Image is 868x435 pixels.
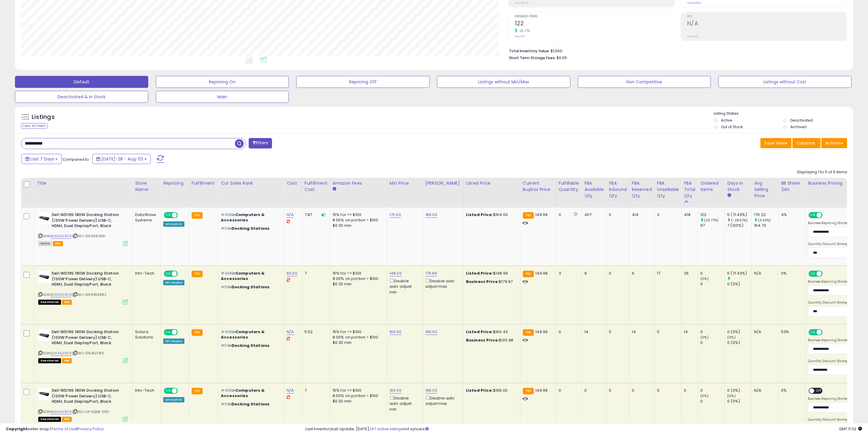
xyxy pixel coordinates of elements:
div: 418 [684,212,693,217]
small: FBA [192,212,203,219]
a: B08XNJDRFB [51,351,71,356]
a: Terms of Use [51,426,77,432]
img: 316FBdvsaBL._SL40_.jpg [38,271,50,283]
div: 17 [657,271,677,276]
div: 0 [609,212,625,217]
div: 0 [559,329,577,335]
label: Out of Stock [721,124,743,129]
b: Listed Price: [466,270,493,276]
p: in [221,226,279,231]
div: Last InventoryLab Update: [DATE], not synced. [305,426,862,432]
div: 414 [632,212,650,217]
div: 407 [584,212,602,217]
div: 0 [700,329,725,335]
span: OFF [822,330,831,335]
small: (0%) [727,335,736,340]
span: ON [809,213,817,218]
div: ASIN: [38,212,128,245]
label: Quantity Discount Strategy: [808,359,851,363]
span: OFF [177,213,187,218]
div: 0 [609,271,625,276]
b: Dell WD19S 180W Docking Station (130W Power Delivery) USB-C, HDMI, Dual DisplayPort, Black [52,271,124,289]
span: | SKU: U4-5QQK-ZRFI [72,409,109,414]
button: Repricing Off [296,76,430,88]
a: Privacy Policy [77,426,104,432]
div: Amazon AI [163,221,184,227]
span: Computers & Accessories [221,212,265,223]
span: #51 [221,343,228,348]
div: 122 [700,212,725,217]
span: FBA [62,300,72,305]
div: 0 [700,399,725,404]
div: 15% for <= $100 [333,388,382,393]
div: FBA Unsellable Qty [657,180,679,199]
a: 147 active listings [370,426,403,432]
span: 149.99 [535,329,548,335]
div: 0 (0%) [727,281,751,287]
div: DataWave Systems [135,212,156,223]
p: in [221,343,279,348]
small: (0%) [700,393,709,398]
div: 97 [700,223,725,228]
b: Dell WD19S 180W Docking Station (130W Power Delivery) USB-C, HDMI, Dual DisplayPort, Black [52,388,124,406]
div: 8.00% on portion > $100 [333,393,382,399]
a: B08XNJDRFB [51,234,71,239]
div: 0 [609,388,625,393]
div: $135.98 [466,338,516,343]
span: #468 [221,387,232,393]
div: Disable auto adjust min [389,278,418,295]
div: BB Share 24h. [781,180,803,193]
div: $0.30 min [333,399,382,404]
span: ON [164,388,172,393]
a: B08XNJDRFB [51,292,71,297]
div: $0.30 min [333,340,382,345]
span: ON [809,271,817,276]
span: OFF [177,388,187,393]
small: Prev: 97 [515,35,525,38]
button: Save View [760,138,791,148]
span: ROI [687,15,847,18]
span: All listings that are unavailable for purchase on Amazon for any reason other than out-of-stock [38,358,61,363]
div: 170.22 [754,212,778,217]
div: 0 [632,388,650,393]
button: Default [15,76,148,88]
b: Listed Price: [466,212,493,217]
span: #51 [221,401,228,407]
span: OFF [814,388,824,393]
a: N/A [287,212,294,218]
b: Listed Price: [466,387,493,393]
div: Fulfillment Cost [305,180,328,193]
a: N/A [287,329,294,335]
label: Business Repricing Strategy: [808,338,851,342]
a: 148.00 [389,270,402,276]
span: Computers & Accessories [221,270,265,281]
div: 7.87 [305,212,325,217]
strong: Copyright [6,426,28,432]
button: [DATE]-28 - Aug-03 [92,154,151,164]
div: 53% [781,329,801,335]
span: ON [164,213,172,218]
div: Amazon AI [163,397,184,402]
small: (0%) [727,393,736,398]
div: $164.00 [466,212,516,217]
div: 26 [684,271,693,276]
span: 2025-08-11 11:32 GMT [839,426,862,432]
small: 25.77% [517,29,530,33]
div: 8.00% on portion > $100 [333,276,382,281]
div: 15% for <= $100 [333,271,382,276]
div: 7 [305,388,325,393]
small: (0%) [700,276,709,281]
div: Solara Solutions [135,329,156,340]
div: [PERSON_NAME] [425,180,461,186]
span: Docking Stations [232,343,270,348]
span: All listings that are unavailable for purchase on Amazon for any reason other than out-of-stock [38,417,61,422]
label: Deactivated [790,118,813,123]
a: 179.99 [425,270,437,276]
label: Active [721,118,732,123]
button: Repricing On [156,76,289,88]
div: Fulfillable Quantity [559,180,579,193]
img: 316FBdvsaBL._SL40_.jpg [38,388,50,400]
div: $179.97 [466,279,516,284]
div: 0% [781,388,801,393]
div: N/A [754,271,774,276]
